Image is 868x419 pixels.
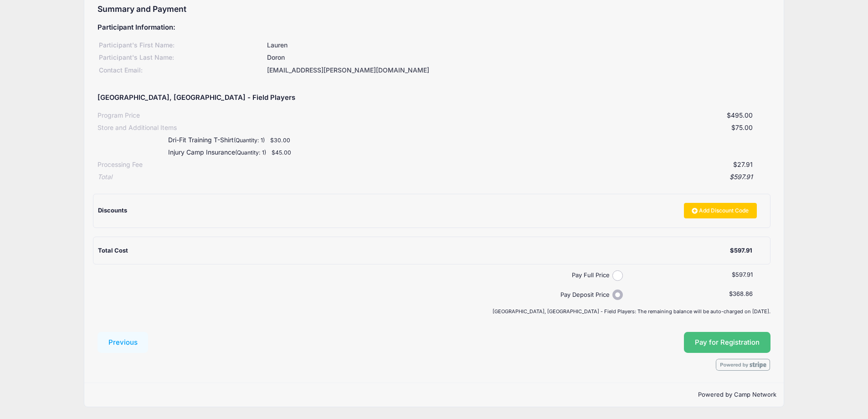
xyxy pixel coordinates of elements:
a: Add Discount Code [684,203,757,218]
div: $597.91 [730,246,752,255]
div: [EMAIL_ADDRESS][PERSON_NAME][DOMAIN_NAME] [266,66,770,75]
div: Dri-Fit Training T-Shirt [150,135,548,145]
label: Pay Full Price [101,271,612,280]
small: (Quantity: 1) [235,149,266,156]
span: Discounts [98,207,127,214]
div: Processing Fee [98,160,143,170]
div: $597.91 [112,172,753,182]
label: $597.91 [732,270,753,279]
small: $30.00 [270,137,290,144]
div: $75.00 [177,123,753,133]
div: Doron [266,53,770,62]
div: Total [98,172,112,182]
h3: Summary and Payment [98,4,770,14]
button: Previous [98,332,149,353]
div: Lauren [266,41,770,50]
div: Store and Additional Items [98,123,177,133]
div: Contact Email: [98,66,266,75]
div: Program Price [98,111,140,120]
span: $495.00 [727,111,753,119]
label: $368.86 [729,290,753,299]
button: Pay for Registration [684,332,770,353]
div: Participant's Last Name: [98,53,266,62]
label: Pay Deposit Price [101,290,612,300]
div: Injury Camp Insurance [150,148,548,157]
small: $45.00 [272,149,291,156]
h5: [GEOGRAPHIC_DATA], [GEOGRAPHIC_DATA] - Field Players [98,94,295,102]
p: Powered by Camp Network [92,390,776,399]
div: $27.91 [143,160,753,170]
h5: Participant Information: [98,24,770,32]
div: Participant's First Name: [98,41,266,50]
div: Total Cost [98,246,730,255]
small: (Quantity: 1) [234,137,265,144]
div: [GEOGRAPHIC_DATA], [GEOGRAPHIC_DATA] - Field Players: The remaining balance will be auto-charged ... [93,309,775,314]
